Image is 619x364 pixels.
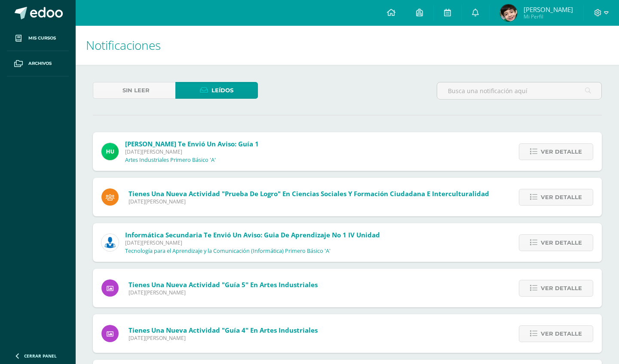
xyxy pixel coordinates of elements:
[541,326,582,342] span: Ver detalle
[211,82,233,98] span: Leídos
[129,289,318,296] span: [DATE][PERSON_NAME]
[125,140,259,148] span: [PERSON_NAME] te envió un aviso: Guía 1
[7,26,69,51] a: Mis cursos
[125,248,331,255] p: Tecnología para el Aprendizaje y la Comunicación (Informática) Primero Básico 'A'
[125,231,380,239] span: Informática Secundaria te envió un aviso: Guia De Aprendizaje No 1 IV Unidad
[125,239,380,246] span: [DATE][PERSON_NAME]
[129,280,318,289] span: Tienes una nueva actividad "Guía 5" En Artes Industriales
[28,35,56,42] span: Mis cursos
[129,198,489,205] span: [DATE][PERSON_NAME]
[129,326,318,334] span: Tienes una nueva actividad "Guía 4" En Artes Industriales
[175,82,258,99] a: Leídos
[101,234,119,251] img: 6ed6846fa57649245178fca9fc9a58dd.png
[7,51,69,76] a: Archivos
[541,144,582,160] span: Ver detalle
[524,5,573,14] span: [PERSON_NAME]
[541,235,582,251] span: Ver detalle
[123,82,150,98] span: Sin leer
[524,13,573,20] span: Mi Perfil
[125,157,216,164] p: Artes Industriales Primero Básico 'A'
[93,82,175,99] a: Sin leer
[24,353,57,359] span: Cerrar panel
[28,60,52,67] span: Archivos
[86,37,161,53] span: Notificaciones
[101,143,119,160] img: fd23069c3bd5c8dde97a66a86ce78287.png
[541,280,582,296] span: Ver detalle
[129,334,318,342] span: [DATE][PERSON_NAME]
[437,82,601,99] input: Busca una notificación aquí
[541,189,582,205] span: Ver detalle
[500,4,517,21] img: 82336863d7536c2c92357bf518fcffdf.png
[125,148,259,155] span: [DATE][PERSON_NAME]
[129,189,489,198] span: Tienes una nueva actividad "Prueba de Logro" En Ciencias Sociales y Formación Ciudadana e Intercu...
